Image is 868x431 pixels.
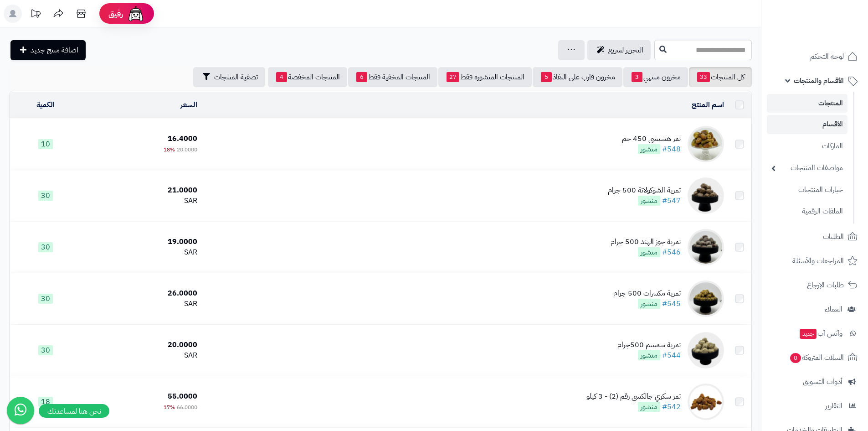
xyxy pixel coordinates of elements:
[38,345,53,355] span: 30
[214,72,258,83] span: تصفية المنتجات
[794,74,844,87] span: الأقسام والمنتجات
[438,67,532,87] a: المنتجات المنشورة فقط27
[24,5,47,25] a: تحديثات المنصة
[638,196,660,206] span: منشور
[767,136,847,156] a: الماركات
[767,274,863,296] a: طلبات الإرجاع
[85,237,197,247] div: 19.0000
[799,327,842,340] span: وآتس آب
[638,247,660,257] span: منشور
[108,8,123,19] span: رفيق
[688,177,724,214] img: تمرية الشوكولاتة 500 جرام
[662,401,681,412] a: #542
[638,299,660,309] span: منشور
[611,237,681,247] div: تمرية جوز الهند 500 جرام
[767,180,847,200] a: خيارات المنتجات
[632,72,642,82] span: 3
[825,303,842,316] span: العملاء
[662,247,681,258] a: #546
[85,350,197,361] div: SAR
[638,144,660,154] span: منشور
[268,67,347,87] a: المنتجات المخفضة4
[613,288,681,299] div: تمرية مكسرات 500 جرام
[767,371,863,393] a: أدوات التسويق
[85,247,197,258] div: SAR
[36,99,55,110] a: الكمية
[767,395,863,417] a: التقارير
[38,191,53,201] span: 30
[85,299,197,309] div: SAR
[168,391,197,402] span: 55.0000
[662,195,681,206] a: #547
[38,294,53,304] span: 30
[85,288,197,299] div: 26.0000
[767,250,863,272] a: المراجعات والأسئلة
[688,332,724,369] img: تمرية سمسم 500جرام
[767,202,847,221] a: الملفات الرقمية
[276,72,287,82] span: 4
[692,99,724,110] a: اسم المنتج
[689,67,752,87] a: كل المنتجات33
[803,375,842,388] span: أدوات التسويق
[662,144,681,155] a: #548
[533,67,622,87] a: مخزون قارب على النفاذ5
[688,229,724,265] img: تمرية جوز الهند 500 جرام
[810,50,844,63] span: لوحة التحكم
[586,391,681,402] div: تمر سكري جالكسي رقم (2) - 3 كيلو
[767,115,847,134] a: الأقسام
[348,67,437,87] a: المنتجات المخفية فقط6
[38,139,53,149] span: 10
[767,226,863,248] a: الطلبات
[662,350,681,361] a: #544
[767,322,863,344] a: وآتس آبجديد
[608,45,643,56] span: التحرير لسريع
[790,353,801,363] span: 0
[587,40,651,60] a: التحرير لسريع
[617,340,681,350] div: تمرية سمسم 500جرام
[767,298,863,320] a: العملاء
[662,298,681,309] a: #545
[177,145,197,154] span: 20.0000
[825,400,842,412] span: التقارير
[447,72,459,82] span: 27
[688,384,724,420] img: تمر سكري جالكسي رقم (2) - 3 كيلو
[823,230,844,243] span: الطلبات
[697,72,710,82] span: 33
[688,280,724,317] img: تمرية مكسرات 500 جرام
[38,242,53,252] span: 30
[164,145,175,154] span: 18%
[10,40,86,60] a: اضافة منتج جديد
[767,94,847,113] a: المنتجات
[193,67,265,87] button: تصفية المنتجات
[767,158,847,178] a: مواصفات المنتجات
[38,397,53,407] span: 18
[800,329,817,339] span: جديد
[541,72,552,82] span: 5
[180,99,197,110] a: السعر
[807,279,844,291] span: طلبات الإرجاع
[623,67,688,87] a: مخزون منتهي3
[127,5,145,23] img: ai-face.png
[622,134,681,144] div: تمر هشيشي 450 جم
[789,351,844,364] span: السلات المتروكة
[177,403,197,411] span: 66.0000
[356,72,367,82] span: 6
[638,350,660,360] span: منشور
[31,45,78,56] span: اضافة منتج جديد
[85,185,197,196] div: 21.0000
[85,340,197,350] div: 20.0000
[638,402,660,412] span: منشور
[168,133,197,144] span: 16.4000
[767,46,863,68] a: لوحة التحكم
[688,126,724,162] img: تمر هشيشي 450 جم
[608,185,681,196] div: تمرية الشوكولاتة 500 جرام
[767,347,863,369] a: السلات المتروكة0
[85,196,197,206] div: SAR
[792,254,844,267] span: المراجعات والأسئلة
[164,403,175,411] span: 17%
